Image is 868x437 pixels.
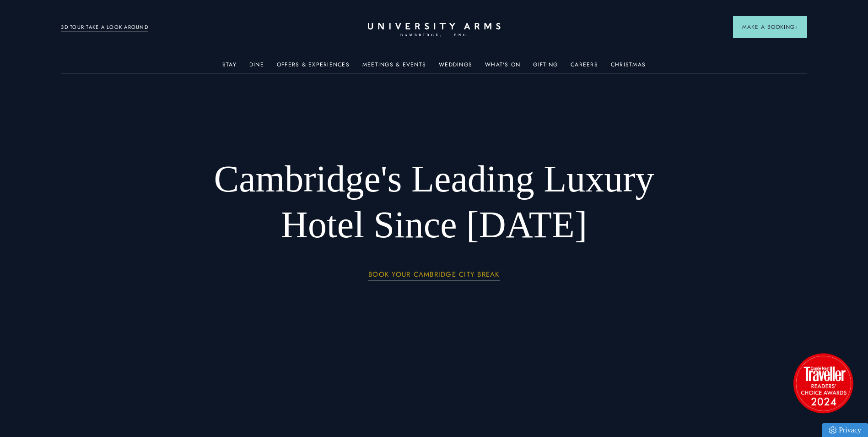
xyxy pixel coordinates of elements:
img: Arrow icon [795,26,798,29]
a: Christmas [611,61,646,73]
button: Make a BookingArrow icon [733,16,807,38]
a: Careers [571,61,598,73]
a: BOOK YOUR CAMBRIDGE CITY BREAK [368,271,500,281]
img: Privacy [829,426,836,434]
a: Stay [222,61,237,73]
img: image-2524eff8f0c5d55edbf694693304c4387916dea5-1501x1501-png [789,349,857,417]
a: Home [368,23,501,37]
a: Privacy [822,423,868,437]
span: Make a Booking [742,23,798,31]
a: 3D TOUR:TAKE A LOOK AROUND [61,23,148,32]
a: Weddings [439,61,472,73]
a: Dine [249,61,264,73]
a: Meetings & Events [362,61,426,73]
a: Gifting [533,61,558,73]
h1: Cambridge's Leading Luxury Hotel Since [DATE] [190,156,678,248]
a: Offers & Experiences [277,61,350,73]
a: What's On [485,61,520,73]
